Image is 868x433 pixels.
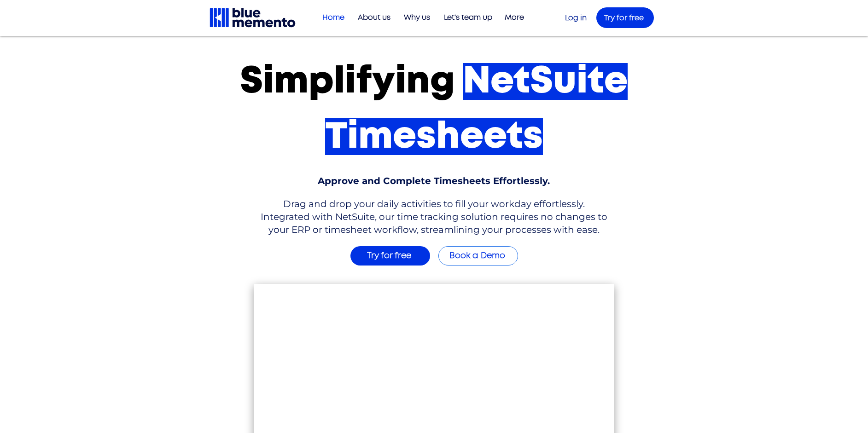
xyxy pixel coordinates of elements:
[240,63,455,100] span: Simplifying
[500,10,529,25] p: More
[318,10,349,25] p: Home
[314,10,529,25] nav: Site
[349,10,395,25] a: About us
[318,175,550,186] span: Approve and Complete Timesheets Effortlessly.
[604,14,644,22] span: Try for free
[565,14,587,22] a: Log in
[350,246,430,266] a: Try for free
[439,10,497,25] p: Let's team up
[449,252,505,260] span: Book a Demo
[438,246,518,266] a: Book a Demo
[435,10,497,25] a: Let's team up
[314,10,349,25] a: Home
[353,10,395,25] p: About us
[596,7,654,28] a: Try for free
[367,252,411,260] span: Try for free
[261,198,607,235] span: Drag and drop your daily activities to fill your workday effortlessly. Integrated with NetSuite, ...
[395,10,435,25] a: Why us
[209,7,297,29] img: Blue Memento black logo
[325,63,628,155] span: NetSuite Timesheets
[399,10,435,25] p: Why us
